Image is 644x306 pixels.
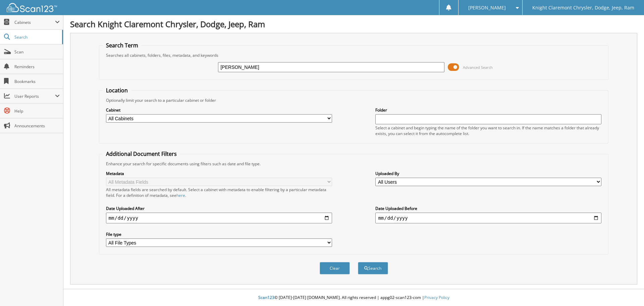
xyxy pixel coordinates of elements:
[375,171,601,176] label: Uploaded By
[468,6,506,10] span: [PERSON_NAME]
[106,171,332,176] label: Metadata
[14,108,60,114] span: Help
[463,65,493,70] span: Advanced Search
[14,49,60,55] span: Scan
[106,187,332,198] div: All metadata fields are searched by default. Select a cabinet with metadata to enable filtering b...
[375,125,601,136] div: Select a cabinet and begin typing the name of the folder you want to search in. If the name match...
[610,274,644,306] iframe: Chat Widget
[103,161,605,167] div: Enhance your search for specific documents using filters such as date and file type.
[532,6,634,10] span: Knight Claremont Chrysler, Dodge, Jeep, Ram
[70,18,637,30] h1: Search Knight Claremont Chrysler, Dodge, Jeep, Ram
[258,295,274,300] span: Scan123
[103,150,180,158] legend: Additional Document Filters
[14,79,60,84] span: Bookmarks
[375,213,601,223] input: end
[103,97,605,103] div: Optionally limit your search to a particular cabinet or folder
[14,93,55,99] span: User Reports
[14,123,60,129] span: Announcements
[14,64,60,70] span: Reminders
[7,3,57,12] img: scan123-logo-white.svg
[106,231,332,237] label: File type
[358,262,388,274] button: Search
[106,107,332,113] label: Cabinet
[103,87,131,94] legend: Location
[106,206,332,211] label: Date Uploaded After
[14,34,59,40] span: Search
[106,213,332,223] input: start
[375,206,601,211] label: Date Uploaded Before
[14,19,55,25] span: Cabinets
[103,52,605,58] div: Searches all cabinets, folders, files, metadata, and keywords
[176,192,185,198] a: here
[63,290,644,306] div: © [DATE]-[DATE] [DOMAIN_NAME]. All rights reserved | appg02-scan123-com |
[320,262,350,274] button: Clear
[375,107,601,113] label: Folder
[103,42,142,49] legend: Search Term
[424,295,449,300] a: Privacy Policy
